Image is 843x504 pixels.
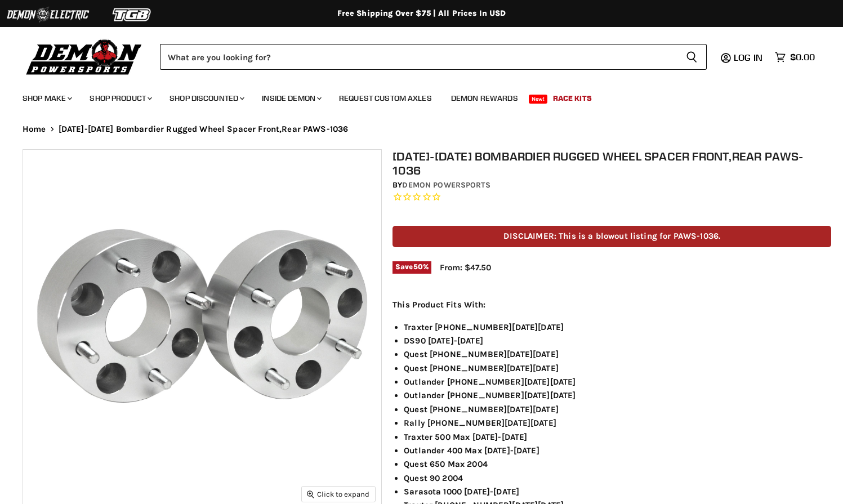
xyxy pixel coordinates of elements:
[769,49,820,65] a: $0.00
[677,44,707,70] button: Search
[392,261,431,274] span: Save %
[392,226,831,247] p: DISCLAIMER: This is a blowout listing for PAWS-1036.
[404,471,831,485] li: Quest 90 2004
[404,334,831,347] li: DS90 [DATE]-[DATE]
[404,347,831,361] li: Quest [PHONE_NUMBER][DATE][DATE]
[404,403,831,416] li: Quest [PHONE_NUMBER][DATE][DATE]
[392,298,831,311] p: This Product Fits With:
[404,430,831,444] li: Traxter 500 Max [DATE]-[DATE]
[59,124,349,134] span: [DATE]-[DATE] Bombardier Rugged Wheel Spacer Front,Rear PAWS-1036
[90,4,175,25] img: TGB Logo 2
[529,95,548,104] span: New!
[392,179,831,191] div: by
[545,87,600,110] a: Race Kits
[23,37,146,77] img: Demon Powersports
[404,485,831,498] li: Sarasota 1000 [DATE]-[DATE]
[392,149,831,177] h1: [DATE]-[DATE] Bombardier Rugged Wheel Spacer Front,Rear PAWS-1036
[14,87,79,110] a: Shop Make
[404,320,831,334] li: Traxter [PHONE_NUMBER][DATE][DATE]
[23,124,46,134] a: Home
[160,44,677,70] input: Search
[404,375,831,389] li: Outlander [PHONE_NUMBER][DATE][DATE]
[161,87,251,110] a: Shop Discounted
[404,389,831,402] li: Outlander [PHONE_NUMBER][DATE][DATE]
[14,82,812,110] ul: Main menu
[307,490,369,498] span: Click to expand
[790,52,815,63] span: $0.00
[6,4,90,25] img: Demon Electric Logo 2
[81,87,159,110] a: Shop Product
[404,444,831,457] li: Outlander 400 Max [DATE]-[DATE]
[729,52,769,63] a: Log in
[734,52,762,63] span: Log in
[404,416,831,430] li: Rally [PHONE_NUMBER][DATE][DATE]
[253,87,328,110] a: Inside Demon
[440,262,491,273] span: From: $47.50
[413,262,423,271] span: 50
[392,191,831,203] span: Rated 0.0 out of 5 stars 0 reviews
[331,87,440,110] a: Request Custom Axles
[160,44,707,70] form: Product
[404,362,831,375] li: Quest [PHONE_NUMBER][DATE][DATE]
[302,487,375,502] button: Click to expand
[443,87,527,110] a: Demon Rewards
[404,457,831,471] li: Quest 650 Max 2004
[402,180,490,190] a: Demon Powersports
